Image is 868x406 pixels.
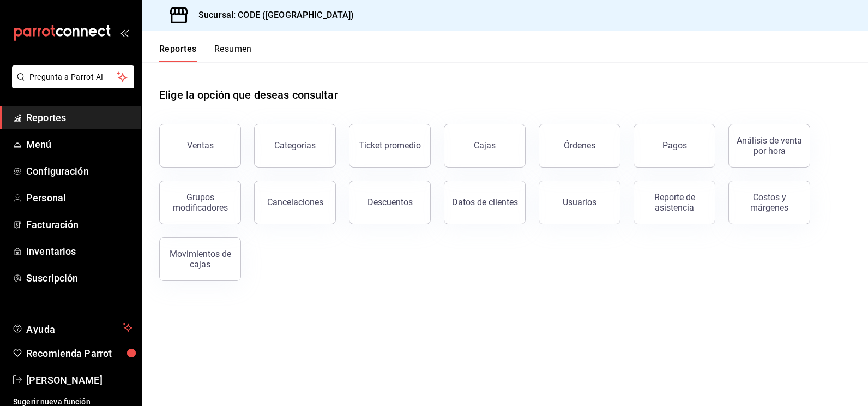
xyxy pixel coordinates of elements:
[8,79,134,91] a: Pregunta a Parrot AI
[452,197,518,207] div: Datos de clientes
[26,217,132,232] span: Facturación
[641,192,708,213] div: Reporte de asistencia
[539,124,620,168] button: Órdenes
[728,124,810,168] button: Análisis de venta por hora
[12,65,134,88] button: Pregunta a Parrot AI
[474,140,496,151] div: Cajas
[187,140,214,151] div: Ventas
[563,197,596,207] div: Usuarios
[26,346,132,361] span: Recomienda Parrot
[159,44,197,62] button: Reportes
[26,190,132,205] span: Personal
[29,71,117,83] span: Pregunta a Parrot AI
[26,321,118,334] span: Ayuda
[26,244,132,259] span: Inventarios
[159,44,252,62] div: navigation tabs
[159,87,338,103] h1: Elige la opción que deseas consultar
[254,181,336,224] button: Cancelaciones
[254,124,336,168] button: Categorías
[359,140,421,151] div: Ticket promedio
[274,140,316,151] div: Categorías
[564,140,595,151] div: Órdenes
[120,28,129,37] button: open_drawer_menu
[349,124,431,168] button: Ticket promedio
[26,110,132,125] span: Reportes
[26,137,132,152] span: Menú
[166,249,234,270] div: Movimientos de cajas
[367,197,413,207] div: Descuentos
[26,164,132,178] span: Configuración
[159,124,241,168] button: Ventas
[190,9,354,22] h3: Sucursal: CODE ([GEOGRAPHIC_DATA])
[634,124,715,168] button: Pagos
[159,181,241,224] button: Grupos modificadores
[26,373,132,387] span: [PERSON_NAME]
[26,271,132,285] span: Suscripción
[159,237,241,281] button: Movimientos de cajas
[728,181,810,224] button: Costos y márgenes
[349,181,431,224] button: Descuentos
[267,197,323,207] div: Cancelaciones
[214,44,252,62] button: Resumen
[662,140,687,151] div: Pagos
[166,192,234,213] div: Grupos modificadores
[736,135,803,156] div: Análisis de venta por hora
[539,181,620,224] button: Usuarios
[444,181,526,224] button: Datos de clientes
[736,192,803,213] div: Costos y márgenes
[634,181,715,224] button: Reporte de asistencia
[444,124,526,168] button: Cajas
